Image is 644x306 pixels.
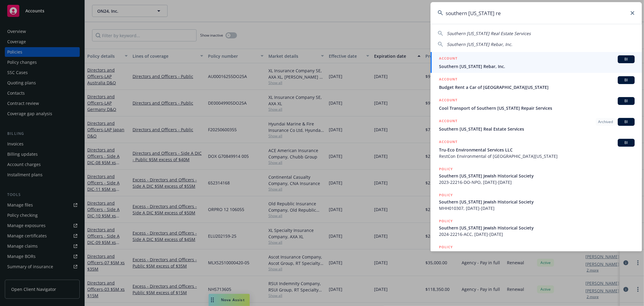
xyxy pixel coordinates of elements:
h5: ACCOUNT [439,139,457,146]
h5: ACCOUNT [439,76,457,83]
span: Southern [US_STATE] Real Estate Services [439,126,635,132]
h5: POLICY [439,244,453,250]
span: Southern [US_STATE] Real Estate Services [447,31,531,36]
span: RestCon Environmental of [GEOGRAPHIC_DATA][US_STATE] [439,153,635,159]
span: Tru-Eco Environmental Services LLC [439,147,635,153]
span: BI [620,140,632,145]
a: ACCOUNTArchivedBISouthern [US_STATE] Real Estate Services [431,115,642,135]
a: POLICYSouthern [US_STATE] Jewish Historical SocietyMHH010307, [DATE]-[DATE] [431,189,642,215]
h5: ACCOUNT [439,97,457,104]
h5: POLICY [439,166,453,172]
span: 2023-22216-DO-NPO, [DATE]-[DATE] [439,179,635,185]
a: POLICYSouthern [US_STATE] Jewish Historical Society2024-22216-ACC, [DATE]-[DATE] [431,215,642,241]
span: Southern [US_STATE] Rebar, Inc. [447,41,512,47]
input: Search... [431,2,642,24]
span: MHH010307, [DATE]-[DATE] [439,205,635,211]
a: ACCOUNTBISouthern [US_STATE] Rebar, Inc. [431,52,642,73]
span: Southern [US_STATE] Jewish Historical Society [439,251,635,257]
h5: ACCOUNT [439,55,457,63]
span: BI [620,77,632,83]
span: BI [620,98,632,104]
a: ACCOUNTBICool Transport of Southern [US_STATE] Repair Services [431,94,642,115]
span: 2024-22216-ACC, [DATE]-[DATE] [439,231,635,237]
a: ACCOUNTBITru-Eco Environmental Services LLCRestCon Environmental of [GEOGRAPHIC_DATA][US_STATE] [431,135,642,163]
span: Southern [US_STATE] Rebar, Inc. [439,63,635,70]
h5: ACCOUNT [439,118,457,125]
a: ACCOUNTBIBudget Rent a Car of [GEOGRAPHIC_DATA][US_STATE] [431,73,642,94]
span: Archived [598,119,613,125]
span: Budget Rent a Car of [GEOGRAPHIC_DATA][US_STATE] [439,84,635,90]
span: Southern [US_STATE] Jewish Historical Society [439,225,635,231]
span: BI [620,119,632,125]
h5: POLICY [439,192,453,198]
a: POLICYSouthern [US_STATE] Jewish Historical Society2023-22216-DO-NPO, [DATE]-[DATE] [431,163,642,189]
span: Southern [US_STATE] Jewish Historical Society [439,199,635,205]
span: Southern [US_STATE] Jewish Historical Society [439,173,635,179]
span: Cool Transport of Southern [US_STATE] Repair Services [439,105,635,111]
h5: POLICY [439,218,453,224]
a: POLICYSouthern [US_STATE] Jewish Historical Society [431,241,642,267]
span: BI [620,57,632,62]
